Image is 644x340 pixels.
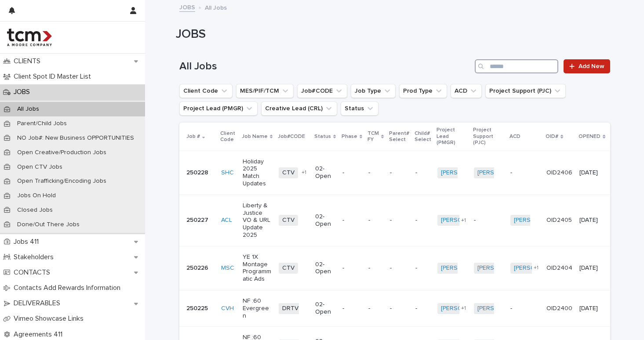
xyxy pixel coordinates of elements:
a: [PERSON_NAME]-TCM [441,264,504,272]
p: Done/Out There Jobs [10,221,87,228]
p: 02-Open [315,301,335,316]
button: Job#CODE [297,84,347,98]
p: JOBS [10,88,37,96]
p: OID2404 [546,264,572,272]
button: Status [341,101,378,116]
p: Parent# Select [389,129,409,145]
span: Add New [579,63,604,69]
a: [PERSON_NAME]-TCM [514,264,577,272]
p: 02-Open [315,165,335,180]
p: Project Support (PJC) [473,125,504,148]
p: Client Spot ID Master List [10,72,98,81]
a: CVH [221,305,234,312]
button: Project Lead (PMGR) [179,101,258,116]
p: - [368,169,383,177]
button: MES/PIF/TCM [236,84,294,98]
p: - [390,217,408,224]
h1: All Jobs [179,60,472,73]
p: YE 1X Montage Programmatic Ads [243,253,272,283]
a: [PERSON_NAME]-TCM [514,217,577,224]
p: Vimeo Showcase Links [10,315,91,323]
img: 4hMmSqQkux38exxPVZHQ [7,29,52,46]
button: Client Code [179,84,233,98]
p: Liberty & Justice VO & URL Update 2025 [243,202,272,239]
p: - [390,305,408,312]
p: Open Creative/Production Jobs [10,149,113,156]
a: [PERSON_NAME]-TCM [441,217,504,224]
button: Creative Lead (CRL) [261,101,337,116]
p: [DATE] [579,264,604,272]
p: Open Trafficking/Encoding Jobs [10,177,113,185]
span: DRTV [279,303,302,314]
p: 02-Open [315,261,335,276]
div: Search [475,59,558,73]
p: Parent/Child Jobs [10,120,74,127]
p: Client Code [220,129,236,145]
p: Stakeholders [10,253,61,261]
p: [DATE] [579,169,604,177]
span: CTV [279,167,298,178]
button: Project Support (PJC) [485,84,566,98]
p: Jobs On Hold [10,192,63,199]
p: - [342,264,361,272]
p: - [474,217,503,224]
p: 02-Open [315,213,335,228]
p: Status [314,132,331,141]
p: Closed Jobs [10,206,60,214]
button: ACD [451,84,482,98]
p: All Jobs [10,105,46,113]
p: [DATE] [579,217,604,224]
h1: JOBS [176,27,607,42]
p: 250228 [186,169,214,177]
span: CTV [279,215,298,226]
span: + 1 [461,306,466,311]
p: Job # [186,132,200,141]
p: - [415,169,430,177]
p: OID2406 [546,169,572,177]
span: CTV [279,263,298,274]
p: Contacts Add Rewards Information [10,284,127,292]
p: OID2400 [546,305,572,312]
p: ACD [509,132,520,141]
p: Phase [342,132,357,141]
p: - [390,169,408,177]
a: Add New [564,59,610,73]
button: Prod Type [399,84,447,98]
p: Project Lead (PMGR) [437,125,468,148]
p: All Jobs [205,2,227,12]
p: - [342,217,361,224]
p: NO Job#: New Business OPPORTUNITIES [10,134,141,142]
p: - [390,264,408,272]
p: 250225 [186,305,214,312]
p: - [368,264,383,272]
a: [PERSON_NAME]-TCM [441,305,504,312]
a: [PERSON_NAME]-TCM [477,264,540,272]
span: + 1 [302,170,306,175]
p: Open CTV Jobs [10,163,69,171]
p: 250227 [186,217,214,224]
p: OID2405 [546,217,572,224]
a: [PERSON_NAME]-TCM [477,305,540,312]
p: NF :60 Evergreen [243,297,272,319]
p: - [510,305,540,312]
p: - [415,264,430,272]
p: CONTACTS [10,268,57,277]
button: Job Type [351,84,396,98]
p: - [368,217,383,224]
p: Job#CODE [278,132,305,141]
p: Agreements 411 [10,330,69,339]
p: - [368,305,383,312]
a: [PERSON_NAME]-TCM [441,169,504,177]
span: + 1 [461,218,466,223]
p: OPENED [579,132,600,141]
p: - [415,217,430,224]
a: ACL [221,217,232,224]
p: - [342,305,361,312]
p: [DATE] [579,305,604,312]
a: SHC [221,169,234,177]
a: [PERSON_NAME]-TCM [477,169,540,177]
p: Jobs 411 [10,238,46,246]
p: Child# Select [415,129,431,145]
p: - [342,169,361,177]
p: 250226 [186,264,214,272]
